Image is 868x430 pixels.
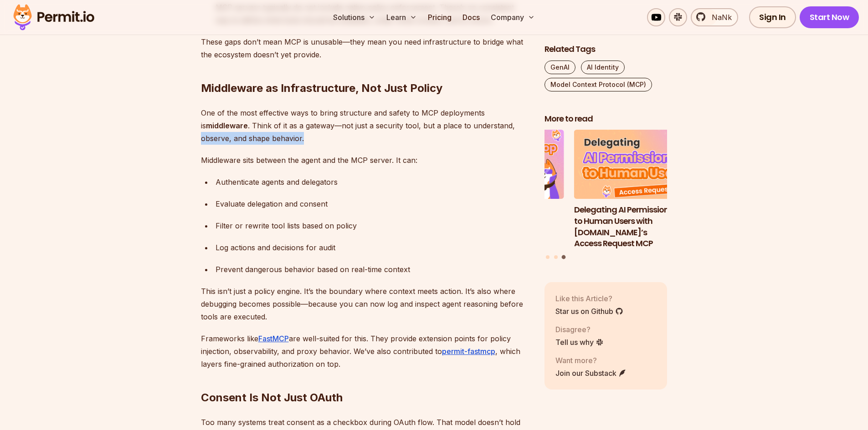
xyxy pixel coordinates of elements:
h2: More to read [544,113,668,125]
div: Prevent dangerous behavior based on real-time context [216,263,530,276]
p: These gaps don’t mean MCP is unusable—they mean you need infrastructure to bridge what the ecosys... [201,35,530,61]
div: Evaluate delegation and consent [216,197,530,210]
div: Authenticate agents and delegators [216,176,530,188]
h3: Delegating AI Permissions to Human Users with [DOMAIN_NAME]’s Access Request MCP [574,204,697,249]
p: Disagree? [555,324,604,335]
a: Star us on Github [555,306,623,317]
div: Log actions and decisions for audit [216,241,530,254]
p: One of the most effective ways to bring structure and safety to MCP deployments is . Think of it ... [201,106,530,145]
a: FastMCP [258,334,289,343]
a: Pricing [424,8,455,26]
h2: Related Tags [544,44,668,55]
p: Want more? [555,355,627,366]
h3: Human-in-the-Loop for AI Agents: Best Practices, Frameworks, Use Cases, and Demo [441,204,564,249]
p: Frameworks like are well-suited for this. They provide extension points for policy injection, obs... [201,332,530,370]
button: Company [487,8,539,26]
div: Filter or rewrite tool lists based on policy [216,219,530,232]
span: NaNk [706,12,732,23]
strong: middleware [206,121,248,130]
button: Go to slide 2 [554,255,558,259]
a: Docs [459,8,483,26]
a: Join our Substack [555,368,627,379]
button: Learn [383,8,421,26]
img: Permit logo [9,2,98,33]
div: Posts [544,130,668,261]
img: Human-in-the-Loop for AI Agents: Best Practices, Frameworks, Use Cases, and Demo [441,130,564,199]
p: This isn’t just a policy engine. It’s the boundary where context meets action. It’s also where de... [201,285,530,323]
a: GenAI [544,61,575,74]
h2: Consent Is Not Just OAuth [201,354,530,405]
a: AI Identity [581,61,625,74]
a: permit-fastmcp [442,347,495,356]
a: Sign In [749,6,796,28]
a: NaNk [691,8,738,26]
h2: Middleware as Infrastructure, Not Just Policy [201,45,530,96]
button: Go to slide 3 [562,255,566,259]
img: Delegating AI Permissions to Human Users with Permit.io’s Access Request MCP [574,130,697,199]
p: Middleware sits between the agent and the MCP server. It can: [201,154,530,167]
button: Solutions [329,8,379,26]
p: Like this Article? [555,293,623,304]
a: Tell us why [555,337,604,348]
a: Human-in-the-Loop for AI Agents: Best Practices, Frameworks, Use Cases, and DemoHuman-in-the-Loop... [441,130,564,250]
button: Go to slide 1 [546,255,550,259]
a: Start Now [800,6,859,28]
li: 2 of 3 [441,130,564,250]
a: Model Context Protocol (MCP) [544,78,652,91]
li: 3 of 3 [574,130,697,250]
